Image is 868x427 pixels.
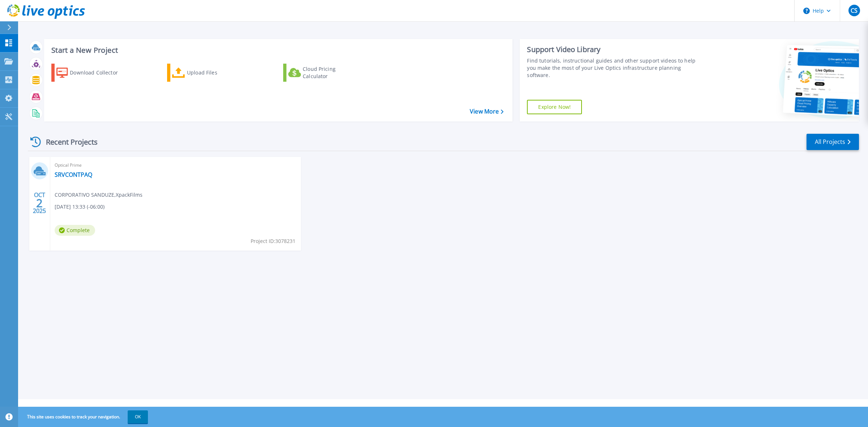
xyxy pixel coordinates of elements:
a: All Projects [807,134,859,150]
span: Optical Prime [55,161,297,169]
a: View More [470,108,503,115]
h3: Start a New Project [51,46,503,54]
div: OCT 2025 [33,190,46,216]
a: Upload Files [167,64,248,82]
div: Upload Files [187,65,245,80]
span: CS [851,8,858,13]
span: [DATE] 13:33 (-06:00) [55,203,105,211]
span: Complete [55,225,95,236]
div: Cloud Pricing Calculator [303,65,361,80]
a: Download Collector [51,64,132,82]
div: Recent Projects [28,133,107,151]
a: SRVCONTPAQ [55,171,92,178]
span: CORPORATIVO SANDUZE , XpackFilms [55,191,142,199]
a: Explore Now! [527,100,582,114]
button: OK [128,410,148,423]
span: This site uses cookies to track your navigation. [20,410,148,423]
div: Support Video Library [527,45,702,54]
div: Download Collector [70,65,128,80]
div: Find tutorials, instructional guides and other support videos to help you make the most of your L... [527,57,702,79]
a: Cloud Pricing Calculator [283,64,364,82]
span: Project ID: 3078231 [251,237,295,245]
span: 2 [36,200,43,206]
